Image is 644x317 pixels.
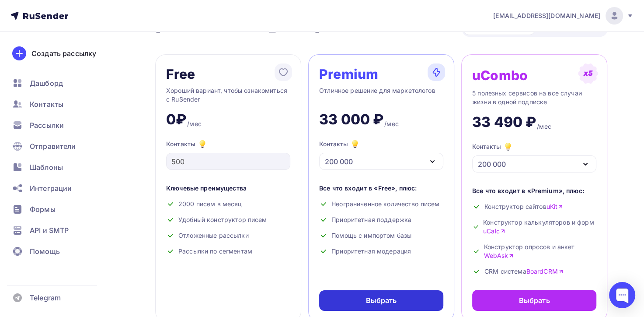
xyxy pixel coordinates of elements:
[166,215,290,224] div: Удобный конструктор писем
[166,247,290,256] div: Рассылки по сегментам
[483,227,505,236] a: uCalc
[30,120,64,130] span: Рассылки
[166,67,195,81] div: Free
[484,267,564,276] span: CRM система
[7,74,111,92] a: Дашборд
[7,95,111,113] a: Контакты
[319,231,443,240] div: Помощь с импортом базы
[478,159,506,169] div: 200 000
[325,156,353,167] div: 200 000
[166,200,290,208] div: 2000 писем в месяц
[526,267,564,276] a: BoardCRM
[472,89,596,106] div: 5 полезных сервисов на все случаи жизни в одной подписке
[493,7,634,25] a: [EMAIL_ADDRESS][DOMAIN_NAME]
[472,68,528,82] div: uCombo
[166,139,290,149] div: Контакты
[30,99,63,109] span: Контакты
[30,204,56,215] span: Формы
[166,231,290,240] div: Отложенные рассылки
[519,295,550,306] div: Выбрать
[366,296,397,306] div: Выбрать
[319,111,383,128] div: 33 000 ₽
[30,78,63,88] span: Дашборд
[166,111,186,128] div: 0₽
[537,122,551,131] div: /мес
[319,139,443,170] button: Контакты 200 000
[319,139,360,149] div: Контакты
[384,120,399,128] div: /мес
[7,158,111,176] a: Шаблоны
[30,162,63,173] span: Шаблоны
[484,251,514,260] a: WebAsk
[319,184,443,193] div: Все что входит в «Free», плюс:
[30,141,76,151] span: Отправители
[472,141,513,152] div: Контакты
[319,67,378,81] div: Premium
[484,202,563,211] span: Конструктор сайтов
[187,120,202,128] div: /мес
[472,113,536,131] div: 33 490 ₽
[319,247,443,256] div: Приоритетная модерация
[472,141,596,173] button: Контакты 200 000
[7,137,111,155] a: Отправители
[319,215,443,224] div: Приоритетная поддержка
[483,218,596,236] span: Конструктор калькуляторов и форм
[319,200,443,208] div: Неограниченное количество писем
[30,246,60,257] span: Помощь
[484,243,596,260] span: Конструктор опросов и анкет
[319,86,443,104] div: Отличное решение для маркетологов
[30,183,72,194] span: Интеграции
[7,201,111,218] a: Формы
[472,187,596,195] div: Все что входит в «Premium», плюс:
[493,11,600,20] span: [EMAIL_ADDRESS][DOMAIN_NAME]
[30,225,69,236] span: API и SMTP
[166,86,290,104] div: Хороший вариант, чтобы ознакомиться с RuSender
[547,202,564,211] a: uKit
[166,184,290,193] div: Ключевые преимущества
[7,116,111,134] a: Рассылки
[30,292,61,303] span: Telegram
[31,48,96,59] div: Создать рассылку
